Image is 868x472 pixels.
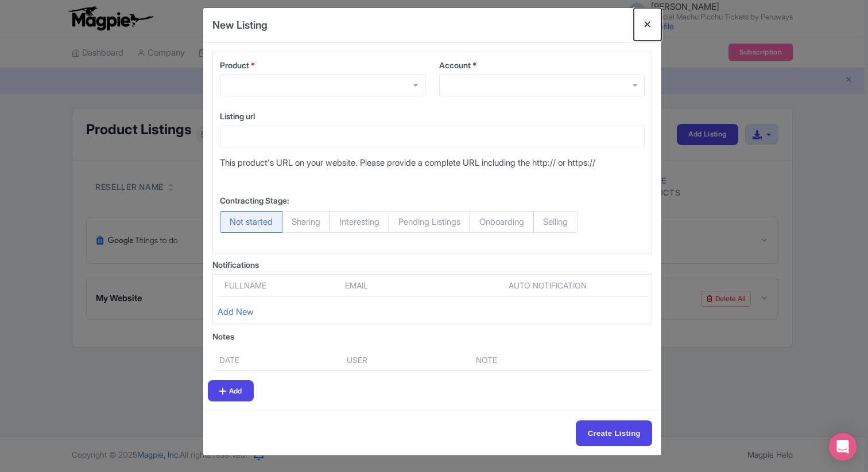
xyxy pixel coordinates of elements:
th: Fullname [218,279,338,297]
th: User [340,349,469,371]
div: Open Intercom Messenger [829,433,857,461]
h4: New Listing [212,17,268,33]
span: Product [220,60,249,70]
button: Close [634,8,661,41]
span: Selling [533,211,578,233]
th: Email [338,279,418,297]
a: Add New [218,306,254,317]
span: Pending Listings [389,211,470,233]
div: Notifications [212,259,652,271]
a: Add [208,380,254,401]
span: Account [439,60,471,70]
span: Not started [220,211,282,233]
th: Date [212,349,340,371]
th: Note [469,349,600,371]
span: Sharing [282,211,330,233]
div: Notes [212,330,652,342]
span: Listing url [220,111,255,121]
span: Interesting [330,211,389,233]
span: Onboarding [470,211,534,233]
input: Create Listing [576,420,652,446]
p: This product's URL on your website. Please provide a complete URL including the http:// or https:// [220,157,645,170]
label: Contracting Stage: [220,194,289,206]
th: Auto notification [448,279,647,297]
